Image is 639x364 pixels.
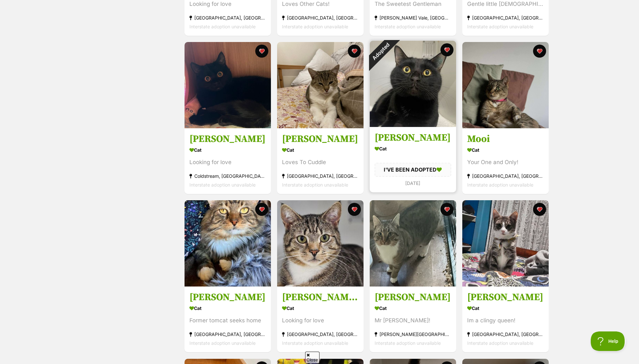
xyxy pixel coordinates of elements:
a: [PERSON_NAME] Cat I'VE BEEN ADOPTED [DATE] favourite [370,127,456,192]
span: Interstate adoption unavailable [467,182,533,188]
div: Cat [282,304,359,313]
div: [GEOGRAPHIC_DATA], [GEOGRAPHIC_DATA] [189,13,266,22]
a: [PERSON_NAME] Cat Loves To Cuddle [GEOGRAPHIC_DATA], [GEOGRAPHIC_DATA] Interstate adoption unavai... [277,128,364,194]
div: Looking for love [189,158,266,167]
button: favourite [255,203,268,216]
a: Mooi Cat Your One and Only! [GEOGRAPHIC_DATA], [GEOGRAPHIC_DATA] Interstate adoption unavailable ... [462,128,549,194]
div: [PERSON_NAME][GEOGRAPHIC_DATA], [GEOGRAPHIC_DATA] [375,330,451,339]
span: Interstate adoption unavailable [189,182,256,188]
div: I'VE BEEN ADOPTED [375,163,451,176]
img: Grover [185,200,271,287]
div: Im a clingy queen! [467,316,544,325]
button: favourite [348,45,361,58]
h3: Mooi [467,133,544,145]
div: Cat [375,144,451,153]
span: Interstate adoption unavailable [282,341,348,346]
a: [PERSON_NAME] The Tank Cat Looking for love [GEOGRAPHIC_DATA], [GEOGRAPHIC_DATA] Interstate adopt... [277,287,364,353]
div: [PERSON_NAME] Vale, [GEOGRAPHIC_DATA] [375,13,451,22]
div: Former tomcat seeks home [189,316,266,325]
div: Adopted [361,32,400,71]
iframe: Help Scout Beacon - Open [591,331,626,351]
span: Interstate adoption unavailable [282,24,348,29]
span: Interstate adoption unavailable [189,341,256,346]
img: Mooi [462,42,549,128]
a: [PERSON_NAME] Cat Mr [PERSON_NAME]! [PERSON_NAME][GEOGRAPHIC_DATA], [GEOGRAPHIC_DATA] Interstate ... [370,287,456,353]
div: [GEOGRAPHIC_DATA], [GEOGRAPHIC_DATA] [467,172,544,180]
div: Cat [467,304,544,313]
h3: [PERSON_NAME] [375,291,451,304]
a: [PERSON_NAME] Cat Former tomcat seeks home [GEOGRAPHIC_DATA], [GEOGRAPHIC_DATA] Interstate adopti... [185,287,271,353]
div: Looking for love [282,316,359,325]
img: Twiggy [277,42,364,128]
button: favourite [440,203,453,216]
div: Loves To Cuddle [282,158,359,167]
h3: [PERSON_NAME] [189,133,266,145]
span: Interstate adoption unavailable [282,182,348,188]
button: favourite [348,203,361,216]
img: Keith [370,200,456,287]
div: Your One and Only! [467,158,544,167]
div: [GEOGRAPHIC_DATA], [GEOGRAPHIC_DATA] [189,330,266,339]
div: [DATE] [375,179,451,188]
span: Interstate adoption unavailable [189,24,256,29]
button: favourite [255,45,268,58]
div: Cat [375,304,451,313]
div: Cat [189,145,266,155]
span: Interstate adoption unavailable [467,341,533,346]
div: [GEOGRAPHIC_DATA], [GEOGRAPHIC_DATA] [282,172,359,180]
img: Mary [462,200,549,287]
div: [GEOGRAPHIC_DATA], [GEOGRAPHIC_DATA] [467,330,544,339]
img: Thomas The Tank [277,200,364,287]
h3: [PERSON_NAME] [282,133,359,145]
span: Interstate adoption unavailable [467,24,533,29]
div: [GEOGRAPHIC_DATA], [GEOGRAPHIC_DATA] [282,13,359,22]
a: [PERSON_NAME] Cat Looking for love Coldstream, [GEOGRAPHIC_DATA] Interstate adoption unavailable ... [185,128,271,194]
div: [GEOGRAPHIC_DATA], [GEOGRAPHIC_DATA] [282,330,359,339]
span: Interstate adoption unavailable [375,24,441,29]
button: favourite [533,203,546,216]
span: Close [305,352,319,363]
div: Cat [189,304,266,313]
div: [GEOGRAPHIC_DATA], [GEOGRAPHIC_DATA] [467,13,544,22]
button: favourite [440,43,453,56]
h3: [PERSON_NAME] [467,291,544,304]
h3: [PERSON_NAME] [189,291,266,304]
span: Interstate adoption unavailable [375,341,441,346]
img: Sabrina [185,42,271,128]
a: Adopted [370,122,456,128]
div: Coldstream, [GEOGRAPHIC_DATA] [189,172,266,180]
a: [PERSON_NAME] Cat Im a clingy queen! [GEOGRAPHIC_DATA], [GEOGRAPHIC_DATA] Interstate adoption una... [462,287,549,353]
button: favourite [533,45,546,58]
h3: [PERSON_NAME] [375,132,451,144]
div: Mr [PERSON_NAME]! [375,316,451,325]
div: Cat [282,145,359,155]
img: Pablo [370,41,456,127]
h3: [PERSON_NAME] The Tank [282,291,359,304]
div: Cat [467,145,544,155]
